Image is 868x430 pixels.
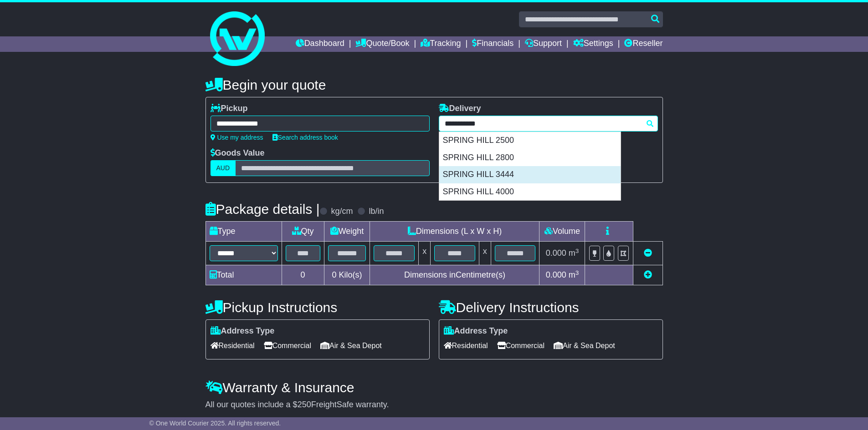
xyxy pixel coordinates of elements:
span: Air & Sea Depot [554,339,615,353]
label: Delivery [439,104,481,114]
td: Total [205,265,282,285]
label: Address Type [211,326,275,336]
a: Quote/Book [355,36,409,52]
td: 0 [282,265,324,285]
span: © One World Courier 2025. All rights reserved. [149,420,281,427]
td: Dimensions (L x W x H) [370,222,539,242]
label: Goods Value [211,148,265,158]
div: SPRING HILL 2800 [439,149,621,167]
label: AUD [211,160,236,176]
label: lb/in [369,207,384,217]
label: Pickup [211,104,248,114]
label: kg/cm [331,207,353,217]
span: 0.000 [546,248,566,258]
span: m [569,270,579,279]
div: SPRING HILL 3444 [439,166,621,183]
span: 0.000 [546,270,566,279]
td: Qty [282,222,324,242]
td: x [419,242,431,265]
div: All our quotes include a $ FreightSafe warranty. [205,400,663,410]
td: x [479,242,491,265]
div: SPRING HILL 4000 [439,183,621,201]
span: Residential [444,339,488,353]
span: Commercial [497,339,544,353]
span: 250 [298,400,311,409]
span: Commercial [264,339,311,353]
a: Search address book [272,134,338,141]
a: Financials [472,36,514,52]
td: Volume [539,222,585,242]
td: Type [205,222,282,242]
sup: 3 [575,248,579,254]
typeahead: Please provide city [439,116,658,132]
span: 0 [332,270,336,279]
td: Weight [324,222,370,242]
label: Address Type [444,326,508,336]
td: Kilo(s) [324,265,370,285]
a: Reseller [624,36,663,52]
span: Residential [211,339,255,353]
a: Remove this item [644,248,652,258]
div: SPRING HILL 2500 [439,132,621,149]
h4: Delivery Instructions [439,300,663,315]
h4: Pickup Instructions [205,300,430,315]
h4: Warranty & Insurance [205,380,663,395]
a: Support [525,36,562,52]
span: Air & Sea Depot [320,339,382,353]
sup: 3 [575,269,579,276]
a: Add new item [644,270,652,279]
a: Use my address [211,134,263,141]
h4: Package details | [205,202,320,217]
span: m [569,248,579,258]
a: Tracking [421,36,461,52]
td: Dimensions in Centimetre(s) [370,265,539,285]
h4: Begin your quote [205,77,663,92]
a: Settings [573,36,613,52]
a: Dashboard [296,36,344,52]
